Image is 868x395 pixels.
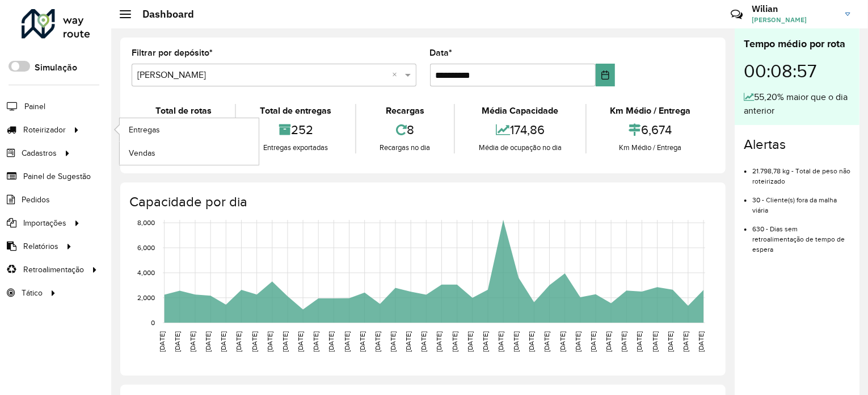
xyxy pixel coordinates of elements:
span: Cadastros [22,147,57,159]
text: [DATE] [574,331,582,352]
text: 6,000 [137,244,155,251]
text: [DATE] [512,331,520,352]
text: [DATE] [451,331,458,352]
span: Pedidos [22,194,50,206]
div: Tempo médio por rota [744,36,850,52]
text: [DATE] [605,331,612,352]
span: Painel [24,101,45,113]
a: Entregas [120,118,259,141]
text: [DATE] [420,331,427,352]
h3: Wilian [752,3,837,14]
span: Painel de Sugestão [23,171,91,182]
div: Km Médio / Entrega [589,142,711,153]
text: [DATE] [436,331,443,352]
text: 8,000 [137,219,155,226]
text: [DATE] [189,331,196,352]
text: [DATE] [174,331,181,352]
text: [DATE] [482,331,489,352]
span: Roteirizador [23,124,66,136]
li: 630 - Dias sem retroalimentação de tempo de espera [752,215,850,255]
div: Total de rotas [134,104,232,118]
div: Média Capacidade [458,104,582,118]
text: [DATE] [374,331,381,352]
text: 2,000 [137,294,155,301]
div: 00:08:57 [744,52,850,90]
text: [DATE] [636,331,643,352]
text: [DATE] [158,331,166,352]
li: 21.798,78 kg - Total de peso não roteirizado [752,157,850,186]
span: Retroalimentação [23,264,84,276]
label: Simulação [35,61,77,74]
text: [DATE] [389,331,397,352]
text: [DATE] [559,331,566,352]
text: [DATE] [251,331,258,352]
text: [DATE] [204,331,212,352]
div: 55,20% maior que o dia anterior [744,90,850,118]
text: [DATE] [667,331,674,352]
div: Recargas no dia [359,142,451,153]
span: [PERSON_NAME] [752,15,837,25]
text: 0 [151,319,155,326]
text: [DATE] [359,331,366,352]
a: Contato Rápido [724,2,749,27]
text: 4,000 [137,269,155,276]
text: [DATE] [682,331,689,352]
text: [DATE] [651,331,659,352]
text: [DATE] [312,331,319,352]
text: [DATE] [543,331,551,352]
h2: Dashboard [131,8,194,20]
div: Km Médio / Entrega [589,104,711,118]
div: Média de ocupação no dia [458,142,582,153]
span: Entregas [129,124,160,136]
text: [DATE] [589,331,597,352]
text: [DATE] [697,331,705,352]
div: 252 [239,118,352,142]
text: [DATE] [404,331,412,352]
text: [DATE] [343,331,351,352]
label: Filtrar por depósito [132,46,213,60]
div: Total de entregas [239,104,352,118]
text: [DATE] [235,331,243,352]
div: 8 [359,118,451,142]
h4: Capacidade por dia [129,194,714,210]
a: Vendas [120,142,259,164]
span: Importações [23,217,66,229]
label: Data [430,46,453,60]
div: 6,674 [589,118,711,142]
div: Recargas [359,104,451,118]
text: [DATE] [466,331,474,352]
button: Choose Date [596,64,615,86]
span: Vendas [129,147,155,159]
h4: Alertas [744,136,850,153]
text: [DATE] [266,331,273,352]
span: Clear all [393,68,402,82]
text: [DATE] [281,331,289,352]
span: Relatórios [23,240,58,252]
text: [DATE] [220,331,227,352]
text: [DATE] [528,331,536,352]
text: [DATE] [297,331,304,352]
div: 174,86 [458,118,582,142]
text: [DATE] [327,331,335,352]
div: Entregas exportadas [239,142,352,153]
li: 30 - Cliente(s) fora da malha viária [752,186,850,215]
span: Tático [22,287,43,299]
text: [DATE] [620,331,627,352]
text: [DATE] [497,331,504,352]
